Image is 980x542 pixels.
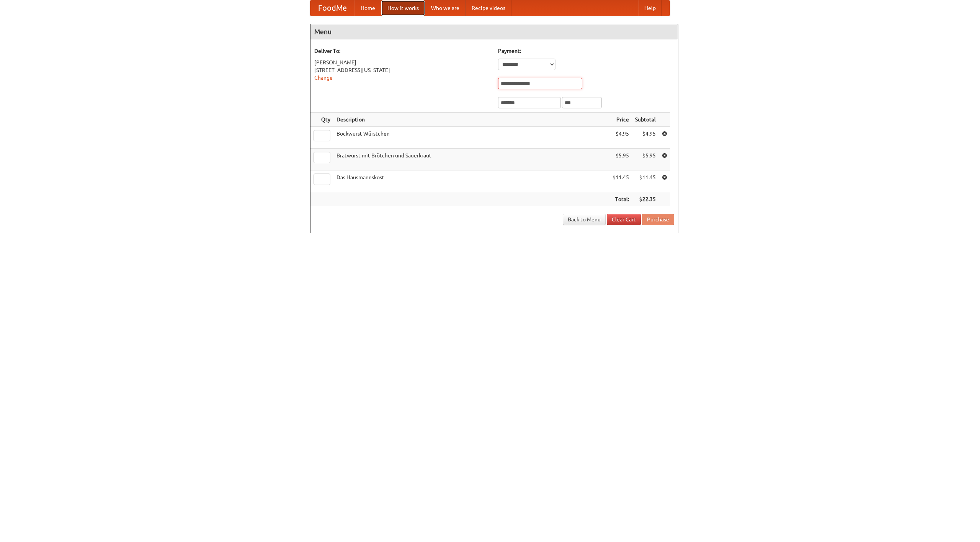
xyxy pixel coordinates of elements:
[632,192,659,206] th: $22.35
[333,149,609,170] td: Bratwurst mit Brötchen und Sauerkraut
[632,127,659,149] td: $4.95
[498,47,674,55] h5: Payment:
[381,0,425,16] a: How it works
[638,0,662,16] a: Help
[310,0,354,16] a: FoodMe
[310,24,678,39] h4: Menu
[632,113,659,127] th: Subtotal
[563,214,606,225] a: Back to Menu
[465,0,511,16] a: Recipe videos
[642,214,674,225] button: Purchase
[314,47,490,55] h5: Deliver To:
[609,192,632,206] th: Total:
[632,170,659,192] td: $11.45
[609,170,632,192] td: $11.45
[425,0,465,16] a: Who we are
[333,113,609,127] th: Description
[333,127,609,149] td: Bockwurst Würstchen
[314,75,333,81] a: Change
[609,149,632,170] td: $5.95
[333,170,609,192] td: Das Hausmannskost
[354,0,381,16] a: Home
[310,113,333,127] th: Qty
[607,214,641,225] a: Clear Cart
[314,66,490,74] div: [STREET_ADDRESS][US_STATE]
[609,127,632,149] td: $4.95
[314,59,490,66] div: [PERSON_NAME]
[632,149,659,170] td: $5.95
[609,113,632,127] th: Price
